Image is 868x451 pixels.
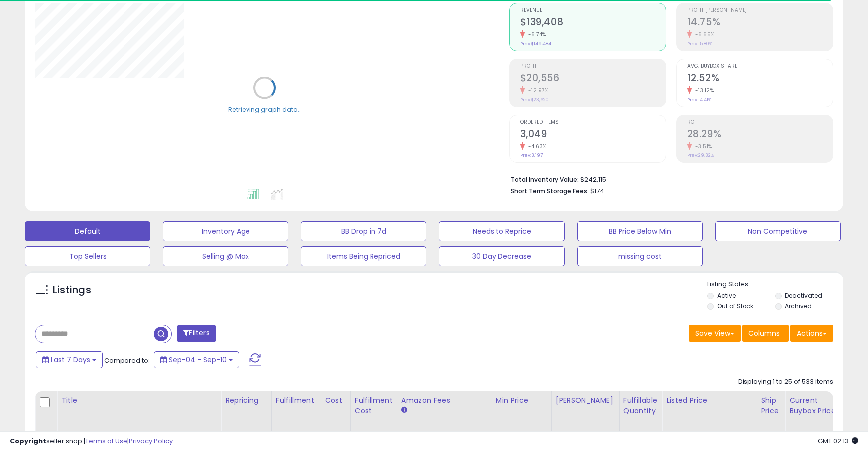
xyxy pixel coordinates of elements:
[228,105,301,114] div: Retrieving graph data..
[401,406,407,415] small: Amazon Fees.
[623,395,658,416] div: Fulfillable Quantity
[520,72,666,86] h2: $20,556
[818,436,858,446] span: 2025-09-18 02:13 GMT
[525,31,546,38] small: -6.74%
[325,395,346,406] div: Cost
[520,64,666,69] span: Profit
[177,325,216,342] button: Filters
[53,283,91,297] h5: Listings
[496,395,547,406] div: Min Price
[666,395,752,406] div: Listed Price
[10,437,173,446] div: seller snap | |
[577,246,703,266] button: missing cost
[61,395,217,406] div: Title
[785,291,822,300] label: Deactivated
[25,246,150,266] button: Top Sellers
[25,221,150,241] button: Default
[85,436,127,446] a: Terms of Use
[717,291,736,300] label: Active
[687,64,833,69] span: Avg. Buybox Share
[129,436,173,446] a: Privacy Policy
[687,120,833,125] span: ROI
[687,97,711,103] small: Prev: 14.41%
[687,41,712,47] small: Prev: 15.80%
[761,395,781,416] div: Ship Price
[790,325,833,342] button: Actions
[687,128,833,142] h2: 28.29%
[163,221,288,241] button: Inventory Age
[520,152,543,158] small: Prev: 3,197
[692,87,714,94] small: -13.12%
[301,221,426,241] button: BB Drop in 7d
[692,143,712,150] small: -3.51%
[689,325,741,342] button: Save View
[520,41,551,47] small: Prev: $149,484
[520,128,666,142] h2: 3,049
[577,221,703,241] button: BB Price Below Min
[301,246,426,266] button: Items Being Repriced
[169,355,227,365] span: Sep-04 - Sep-10
[789,395,841,416] div: Current Buybox Price
[590,186,604,196] span: $174
[104,356,150,365] span: Compared to:
[511,175,579,184] b: Total Inventory Value:
[717,302,753,310] label: Out of Stock
[511,173,826,185] li: $242,115
[707,280,843,289] p: Listing States:
[520,97,549,103] small: Prev: $23,620
[738,377,833,387] div: Displaying 1 to 25 of 533 items
[10,436,46,446] strong: Copyright
[439,221,564,241] button: Needs to Reprice
[687,8,833,13] span: Profit [PERSON_NAME]
[520,120,666,125] span: Ordered Items
[687,16,833,30] h2: 14.75%
[692,31,715,38] small: -6.65%
[687,152,714,158] small: Prev: 29.32%
[163,246,288,266] button: Selling @ Max
[225,395,267,406] div: Repricing
[742,325,789,342] button: Columns
[520,16,666,30] h2: $139,408
[36,351,103,368] button: Last 7 Days
[511,187,589,195] b: Short Term Storage Fees:
[687,72,833,86] h2: 12.52%
[439,246,564,266] button: 30 Day Decrease
[785,302,812,310] label: Archived
[355,395,393,416] div: Fulfillment Cost
[520,8,666,13] span: Revenue
[51,355,90,365] span: Last 7 Days
[715,221,841,241] button: Non Competitive
[154,351,239,368] button: Sep-04 - Sep-10
[556,395,615,406] div: [PERSON_NAME]
[401,395,488,406] div: Amazon Fees
[525,87,549,94] small: -12.97%
[748,328,780,338] span: Columns
[525,143,547,150] small: -4.63%
[276,395,316,406] div: Fulfillment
